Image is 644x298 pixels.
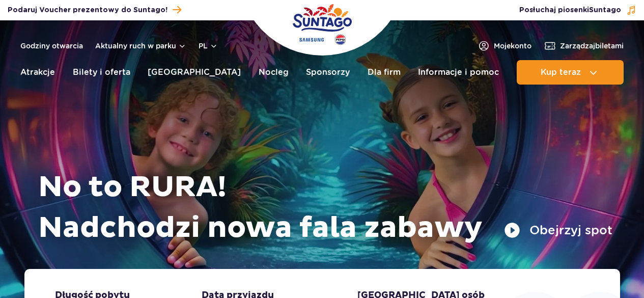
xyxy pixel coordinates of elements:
span: Moje konto [494,41,531,51]
a: Godziny otwarcia [20,41,83,51]
button: Posłuchaj piosenkiSuntago [519,5,636,15]
span: Zarządzaj biletami [560,41,624,51]
a: Bilety i oferta [73,60,130,85]
button: pl [199,41,218,51]
a: [GEOGRAPHIC_DATA] [148,60,241,85]
span: Suntago [589,7,621,14]
button: Obejrzyj spot [504,222,612,238]
a: Informacje i pomoc [418,60,499,85]
a: Dla firm [368,60,401,85]
a: Podaruj Voucher prezentowy do Suntago! [8,3,181,17]
button: Kup teraz [517,60,624,85]
a: Mojekonto [478,40,531,52]
span: Kup teraz [541,68,581,77]
h1: No to RURA! Nadchodzi nowa fala zabawy [38,167,612,249]
span: Podaruj Voucher prezentowy do Suntago! [8,5,167,15]
span: Posłuchaj piosenki [519,5,621,15]
a: Zarządzajbiletami [544,40,624,52]
a: Nocleg [259,60,289,85]
button: Aktualny ruch w parku [95,42,186,50]
a: Sponsorzy [306,60,350,85]
a: Atrakcje [20,60,55,85]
